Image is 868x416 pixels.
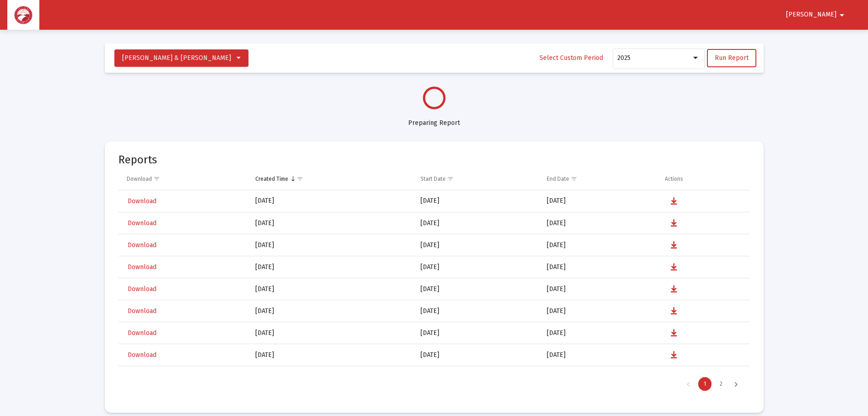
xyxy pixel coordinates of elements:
span: Download [128,307,156,315]
div: [DATE] [255,263,408,272]
td: [DATE] [414,234,540,256]
span: Download [128,263,156,271]
span: Run Report [715,54,749,62]
div: [DATE] [255,285,408,294]
div: Actions [665,175,683,183]
span: Download [128,285,156,293]
td: [DATE] [414,344,540,366]
img: Dashboard [14,6,32,24]
td: Column Created Time [249,168,414,190]
span: Download [128,351,156,359]
div: Next Page [728,377,744,391]
span: Show filter options for column 'Download' [153,175,160,182]
td: Column Download [119,168,249,190]
td: [DATE] [540,256,658,278]
span: Download [128,219,156,227]
td: [DATE] [540,300,658,322]
div: Page Navigation [119,371,750,397]
div: [DATE] [255,241,408,250]
td: Column End Date [540,168,658,190]
button: Run Report [707,49,756,67]
mat-card-title: Reports [119,155,157,164]
div: End Date [547,175,569,183]
td: [DATE] [414,366,540,388]
span: Show filter options for column 'Start Date' [447,175,454,182]
span: Show filter options for column 'Created Time' [297,175,303,182]
button: [PERSON_NAME] [775,5,858,24]
td: [DATE] [540,344,658,366]
span: 2025 [617,54,631,62]
span: Select Custom Period [539,54,603,62]
div: [DATE] [255,329,408,338]
span: [PERSON_NAME] [786,11,836,19]
span: Show filter options for column 'End Date' [571,175,577,182]
td: [DATE] [414,212,540,234]
div: Preparing Report [105,109,764,128]
td: Column Start Date [414,168,540,190]
div: [DATE] [255,196,408,205]
td: [DATE] [414,278,540,300]
td: [DATE] [540,234,658,256]
div: Page 1 [698,377,712,391]
div: [DATE] [255,219,408,228]
div: Created Time [255,175,288,183]
td: [DATE] [414,190,540,212]
div: Data grid [119,168,750,397]
div: Start Date [421,175,446,183]
div: [DATE] [255,307,408,316]
span: Download [128,329,156,337]
td: [DATE] [540,322,658,344]
td: [DATE] [414,322,540,344]
td: [DATE] [540,212,658,234]
span: Download [128,197,156,205]
button: [PERSON_NAME] & [PERSON_NAME] [114,49,248,67]
td: [DATE] [540,278,658,300]
div: Previous Page [681,377,696,391]
mat-icon: arrow_drop_down [836,6,847,24]
td: [DATE] [414,300,540,322]
td: [DATE] [414,256,540,278]
td: Column Actions [658,168,750,190]
div: [DATE] [255,351,408,360]
td: [DATE] [540,366,658,388]
div: Download [127,175,152,183]
td: [DATE] [540,190,658,212]
span: Download [128,241,156,249]
span: [PERSON_NAME] & [PERSON_NAME] [122,54,231,62]
div: Page 2 [714,377,728,391]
